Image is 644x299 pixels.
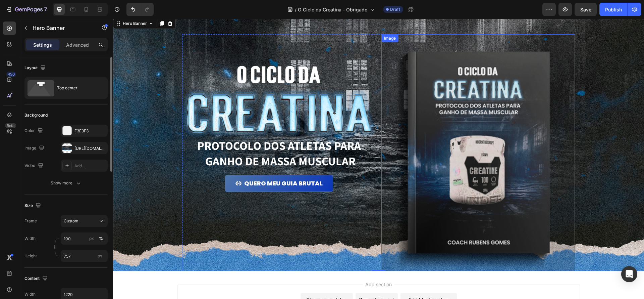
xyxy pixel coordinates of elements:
[97,234,105,243] button: px
[74,128,106,134] div: F3F3F3
[74,163,106,169] div: Add...
[98,253,102,258] span: px
[24,126,44,135] div: Color
[24,161,45,170] div: Video
[24,274,49,283] div: Content
[33,24,90,32] p: Hero Banner
[246,277,281,284] div: Generate layout
[24,177,108,189] button: Show more
[66,41,89,48] p: Advanced
[295,277,336,284] div: Add blank section
[89,236,94,242] div: px
[24,253,37,259] label: Height
[575,3,597,16] button: Save
[24,291,36,297] div: Width
[74,145,106,152] div: [URL][DOMAIN_NAME]
[61,250,108,262] input: px
[605,6,622,13] div: Publish
[126,3,154,16] div: Undo/Redo
[24,236,36,242] label: Width
[580,7,591,12] span: Save
[44,5,47,13] p: 7
[621,266,637,282] div: Open Intercom Messenger
[390,6,400,12] span: Draft
[250,262,281,269] span: Add section
[131,160,210,170] p: QUERO MEU GUIA BRUTAL
[88,234,96,243] button: %
[61,232,108,245] input: px%
[24,144,46,153] div: Image
[3,3,50,16] button: 7
[6,72,16,77] div: 450
[61,215,108,227] button: Custom
[5,123,16,128] div: Beta
[33,41,52,48] p: Settings
[193,277,234,284] div: Choose templates
[270,16,284,23] div: Image
[99,236,103,242] div: %
[599,3,628,16] button: Publish
[113,19,644,299] iframe: Design area
[57,80,98,96] div: Top center
[51,180,82,186] div: Show more
[24,218,37,224] label: Frame
[24,63,47,73] div: Layout
[24,112,48,118] div: Background
[64,218,78,224] span: Custom
[24,201,42,210] div: Size
[295,6,297,13] span: /
[268,15,462,263] img: gempages_508864242380702841-307ca59a-1167-4a59-9955-5f6a4e819cc6.png
[298,6,367,13] span: O Ciclo da Creatina - Obrigado
[8,2,35,8] div: Hero Banner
